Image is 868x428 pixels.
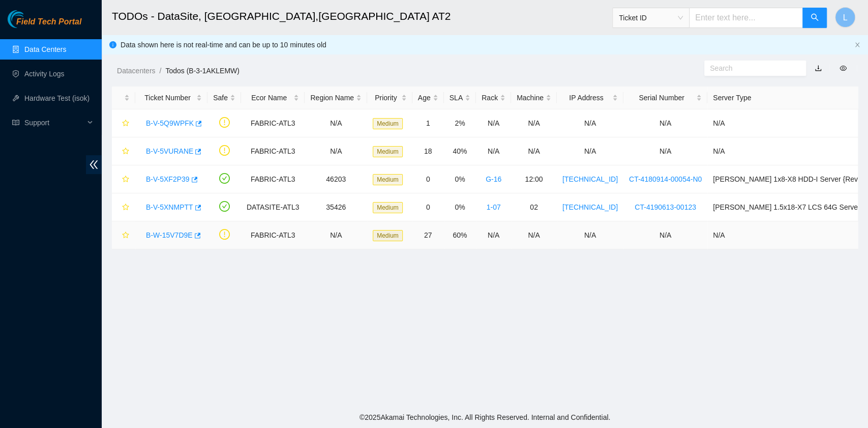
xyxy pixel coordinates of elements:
span: check-circle [219,201,230,212]
td: 27 [412,221,444,249]
button: L [835,7,855,27]
td: 46203 [305,165,367,193]
span: star [122,148,129,156]
span: L [843,11,848,24]
td: 40% [444,137,476,165]
span: Medium [373,202,403,213]
button: star [117,143,130,159]
a: CT-4180914-00054-N0 [629,175,702,183]
td: N/A [305,221,367,249]
a: B-V-5Q9WPFK [146,119,194,127]
button: download [807,60,829,76]
td: 35426 [305,193,367,221]
td: N/A [511,137,557,165]
a: Todos (B-3-1AKLEMW) [165,67,239,75]
a: CT-4190613-00123 [635,203,696,211]
a: [TECHNICAL_ID] [562,175,618,183]
td: N/A [476,109,511,137]
span: Field Tech Portal [16,17,81,27]
button: star [117,199,130,215]
a: Hardware Test (isok) [24,94,89,102]
td: N/A [305,109,367,137]
span: Medium [373,118,403,129]
span: close [854,42,860,48]
button: star [117,227,130,243]
td: FABRIC-ATL3 [241,137,305,165]
td: N/A [557,137,623,165]
span: exclamation-circle [219,117,230,128]
a: [TECHNICAL_ID] [562,203,618,211]
td: 0% [444,193,476,221]
input: Search [710,63,792,74]
td: N/A [476,137,511,165]
button: star [117,171,130,187]
span: double-left [86,155,102,174]
td: N/A [305,137,367,165]
td: 0 [412,165,444,193]
a: Datacenters [117,67,155,75]
td: 12:00 [511,165,557,193]
a: 1-07 [487,203,501,211]
span: star [122,232,129,240]
a: Data Centers [24,45,66,53]
span: / [159,67,161,75]
a: G-16 [486,175,501,183]
span: Medium [373,230,403,241]
td: 0% [444,165,476,193]
td: N/A [557,221,623,249]
td: FABRIC-ATL3 [241,109,305,137]
td: N/A [476,221,511,249]
td: N/A [623,109,707,137]
td: N/A [623,221,707,249]
footer: © 2025 Akamai Technologies, Inc. All Rights Reserved. Internal and Confidential. [102,407,868,428]
a: B-W-15V7D9E [146,231,193,239]
span: Medium [373,174,403,185]
td: 02 [511,193,557,221]
a: Activity Logs [24,70,65,78]
span: star [122,176,129,184]
span: check-circle [219,173,230,184]
td: 2% [444,109,476,137]
span: Ticket ID [619,10,683,25]
td: 0 [412,193,444,221]
span: search [811,13,819,23]
span: star [122,204,129,212]
td: FABRIC-ATL3 [241,165,305,193]
button: search [802,8,827,28]
td: N/A [511,221,557,249]
button: close [854,42,860,48]
span: exclamation-circle [219,229,230,240]
td: 18 [412,137,444,165]
td: 60% [444,221,476,249]
td: N/A [623,137,707,165]
span: read [12,119,19,126]
input: Enter text here... [689,8,803,28]
td: DATASITE-ATL3 [241,193,305,221]
span: eye [840,65,847,72]
span: Medium [373,146,403,157]
td: FABRIC-ATL3 [241,221,305,249]
img: Akamai Technologies [8,10,51,28]
a: B-V-5XF2P39 [146,175,190,183]
a: B-V-5XNMPTT [146,203,193,211]
span: exclamation-circle [219,145,230,156]
td: N/A [511,109,557,137]
a: download [815,64,822,72]
td: N/A [557,109,623,137]
span: Support [24,112,84,133]
a: B-V-5VURANE [146,147,193,155]
button: star [117,115,130,131]
a: Akamai TechnologiesField Tech Portal [8,18,81,32]
td: 1 [412,109,444,137]
span: star [122,120,129,128]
